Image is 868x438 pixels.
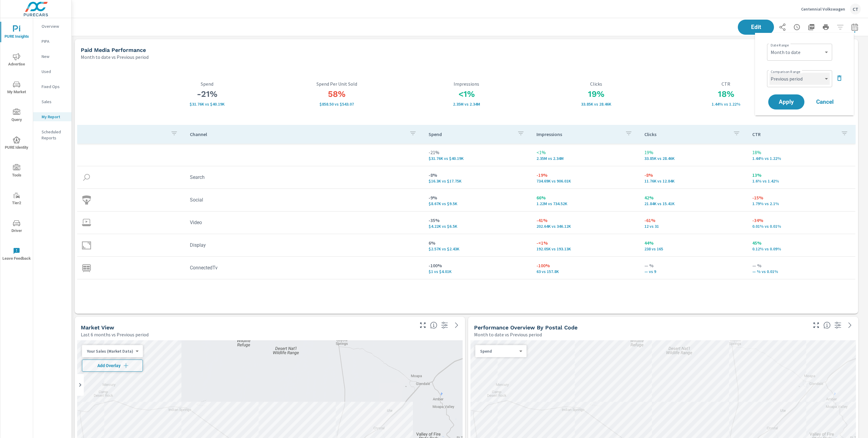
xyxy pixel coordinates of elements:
p: My Report [42,114,67,120]
p: $16,300 vs $17,751 [429,179,527,183]
img: icon-social.svg [82,195,91,205]
p: — % [644,262,743,269]
p: — % [752,262,851,269]
div: Spend [475,348,522,354]
span: Find the biggest opportunities in your market for your inventory. Understand by postal code where... [430,322,437,329]
p: -41% [536,217,635,224]
span: Leave Feedback [2,247,31,262]
h3: 18% [661,89,791,99]
p: Impressions [536,131,620,137]
p: 734,690 vs 906,014 [536,179,635,183]
p: Fixed Ops [42,84,67,90]
div: Spend [82,348,138,354]
p: Channel [190,131,404,137]
p: Centennial Volkswagen [801,6,845,12]
p: Your Sales (Market Data) [87,348,133,354]
td: Social [185,192,424,208]
p: 12 vs 31 [644,224,743,229]
span: Tools [2,164,31,179]
p: -8% [429,171,527,179]
button: Apply [768,94,804,109]
h3: 58% [272,89,402,99]
p: 2,346,719 vs 2,337,589 [536,156,635,161]
div: Scheduled Reports [33,127,71,142]
p: Used [42,68,67,75]
h5: Performance Overview By Postal Code [474,324,577,331]
p: -19% [536,171,635,179]
a: See more details in report [845,320,855,330]
h3: <1% [401,89,531,99]
td: ConnectedTv [185,260,424,275]
img: icon-search.svg [82,173,91,182]
p: Overview [42,23,67,29]
p: Spend [142,81,272,87]
p: $2,573 vs $2,433 [429,246,527,251]
div: PIPA [33,37,71,46]
p: 66% [536,194,635,201]
button: Cancel [807,94,843,109]
h3: -21% [142,89,272,99]
span: Edit [744,24,768,30]
div: Overview [33,22,71,31]
p: 238 vs 165 [644,246,743,251]
span: Cancel [813,99,837,105]
p: 1.6% vs 1.42% [752,179,851,183]
p: -100% [429,262,527,269]
p: 33,848 vs 28,461 [531,102,661,106]
button: Make Fullscreen [811,320,821,330]
button: Edit [738,20,774,35]
span: Tier2 [2,192,31,207]
p: -100% [536,262,635,269]
h3: 19% [531,89,661,99]
span: Add Overlay [85,363,140,369]
p: 63 vs 157,801 [536,269,635,274]
p: 202,636 vs 346,119 [536,224,635,229]
div: Sales [33,97,71,106]
p: Sales [42,99,67,105]
p: CTR [661,81,791,87]
p: $4,218 vs $6,499 [429,224,527,229]
p: PIPA [42,38,67,44]
button: Add Overlay [82,360,143,372]
span: Understand performance data by postal code. Individual postal codes can be selected and expanded ... [823,322,831,329]
img: icon-display.svg [82,241,91,250]
p: Spend [429,131,512,137]
td: Display [185,237,424,253]
p: 1.44% vs 1.22% [661,102,791,106]
span: PURE Insights [2,25,31,40]
p: -35% [429,217,527,224]
p: 192,047 vs 193,131 [536,246,635,251]
p: 1.79% vs 2.1% [752,201,851,206]
p: Month to date vs Previous period [81,53,149,61]
span: Query [2,109,31,123]
div: Fixed Ops [33,82,71,91]
p: 44% [644,239,743,246]
p: Spend [480,348,517,354]
div: nav menu [0,18,33,268]
span: My Market [2,81,31,96]
p: $8,673 vs $9,498 [429,201,527,206]
p: $858.50 vs $543.07 [272,102,402,106]
span: Apply [774,99,798,105]
p: 11,758 vs 12,842 [644,179,743,183]
p: Month to date vs Previous period [474,331,542,338]
button: Make Fullscreen [418,320,428,330]
p: Scheduled Reports [42,129,67,141]
p: 1,217,283 vs 734,524 [536,201,635,206]
p: — vs 9 [644,269,743,274]
span: Advertise [2,53,31,68]
p: 0.12% vs 0.09% [752,246,851,251]
p: — % vs 0.01% [752,269,851,274]
p: 42% [644,194,743,201]
p: -<1% [536,239,635,246]
img: icon-connectedtv.svg [82,263,91,272]
p: <1% [536,149,635,156]
p: -15% [752,194,851,201]
p: 13% [752,171,851,179]
div: Used [33,67,71,76]
p: 19% [644,149,743,156]
p: 6% [429,239,527,246]
p: Impressions [401,81,531,87]
p: -8% [644,171,743,179]
p: New [42,53,67,59]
